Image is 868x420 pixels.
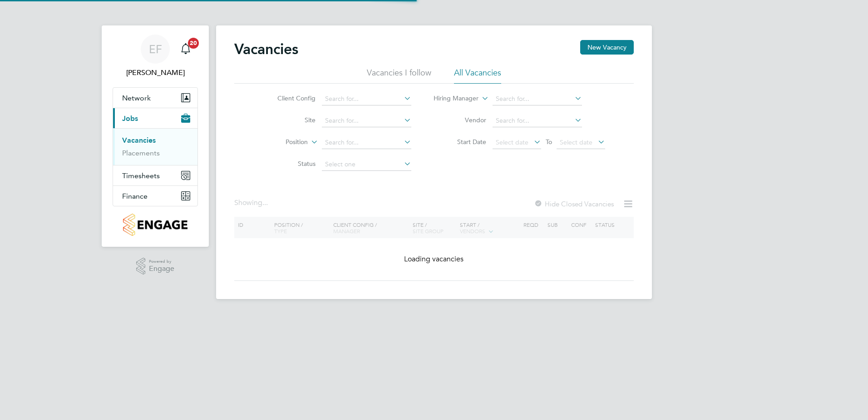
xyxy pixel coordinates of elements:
[493,93,582,105] input: Search for...
[322,93,411,105] input: Search for...
[136,258,175,275] a: Powered byEngage
[256,138,308,147] label: Position
[188,38,199,49] span: 20
[113,165,197,185] button: Timesheets
[263,160,316,168] label: Status
[493,115,582,127] input: Search for...
[113,88,197,108] button: Network
[122,94,151,102] span: Network
[113,35,198,78] a: EF[PERSON_NAME]
[434,116,486,124] label: Vendor
[322,158,411,171] input: Select one
[426,94,478,103] label: Hiring Manager
[454,67,501,84] li: All Vacancies
[149,43,162,55] span: EF
[149,265,174,273] span: Engage
[122,136,156,145] a: Vacancies
[534,200,614,208] label: Hide Closed Vacancies
[262,198,268,207] span: ...
[434,138,486,146] label: Start Date
[113,128,197,165] div: Jobs
[122,171,160,180] span: Timesheets
[122,149,160,157] a: Placements
[102,25,209,247] nav: Main navigation
[496,138,528,146] span: Select date
[263,116,316,124] label: Site
[122,192,148,200] span: Finance
[113,108,197,128] button: Jobs
[560,138,592,146] span: Select date
[580,40,634,55] button: New Vacancy
[113,186,197,206] button: Finance
[149,258,174,265] span: Powered by
[123,214,187,236] img: countryside-properties-logo-retina.png
[234,198,270,208] div: Showing
[234,40,298,58] h2: Vacancies
[543,136,555,148] span: To
[122,114,138,123] span: Jobs
[113,67,198,78] span: Emma Forsyth
[367,67,431,84] li: Vacancies I follow
[322,136,411,149] input: Search for...
[322,115,411,127] input: Search for...
[113,214,198,236] a: Go to home page
[263,94,316,102] label: Client Config
[177,35,195,64] a: 20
